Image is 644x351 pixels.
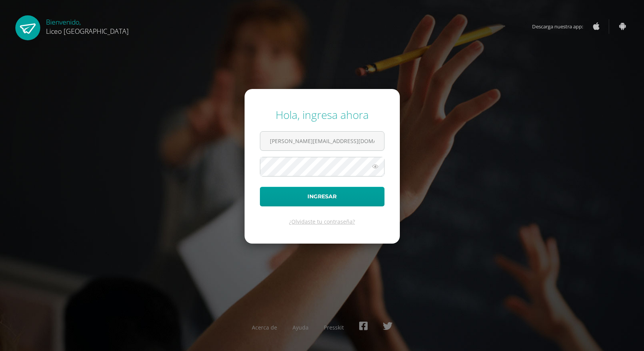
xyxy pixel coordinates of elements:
button: Ingresar [260,187,384,206]
span: Descarga nuestra app: [532,19,591,34]
input: Correo electrónico o usuario [260,132,384,150]
a: Acerca de [252,324,277,331]
div: Bienvenido, [46,15,129,36]
div: Hola, ingresa ahora [260,107,384,122]
span: Liceo [GEOGRAPHIC_DATA] [46,26,129,36]
a: Ayuda [292,324,309,331]
a: ¿Olvidaste tu contraseña? [289,218,355,225]
a: Presskit [324,324,344,331]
